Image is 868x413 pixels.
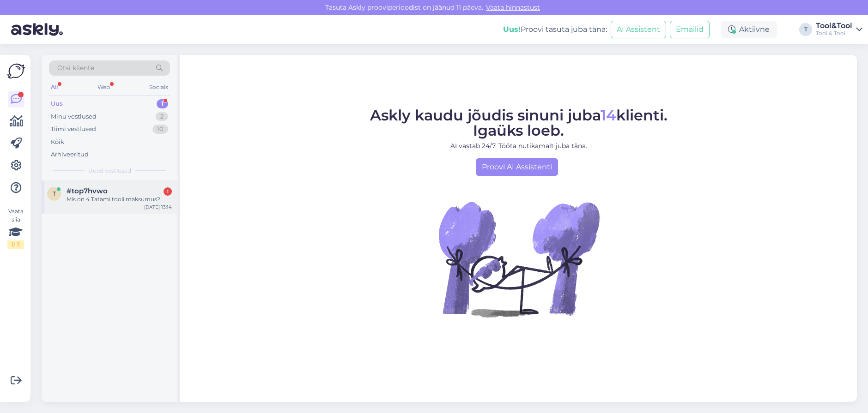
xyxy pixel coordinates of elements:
div: T [799,23,812,36]
span: Otsi kliente [57,63,94,73]
button: Emailid [670,21,710,38]
div: Web [96,81,112,93]
span: t [53,190,56,197]
div: Socials [147,81,170,93]
div: Kõik [51,138,64,147]
div: Mis on 4 Tatami tooli maksumus? [67,195,172,204]
div: 1 [164,187,172,196]
button: AI Assistent [611,21,666,38]
div: Proovi tasuta juba täna: [503,24,607,35]
p: AI vastab 24/7. Tööta nutikamalt juba täna. [370,141,668,151]
div: Tool & Tool [816,30,852,37]
img: Askly Logo [7,62,25,80]
div: Tiimi vestlused [51,125,96,134]
div: Aktiivne [721,21,777,38]
div: Minu vestlused [51,112,97,121]
a: Vaata hinnastust [483,3,543,12]
div: All [49,81,60,93]
div: Vaata siia [7,207,24,249]
div: 10 [152,125,168,134]
span: #top7hvwo [67,187,108,195]
img: No Chat active [436,176,602,342]
div: 2 [156,112,168,121]
a: Tool&ToolTool & Tool [816,22,862,37]
div: Arhiveeritud [51,150,89,159]
span: 14 [601,106,616,124]
a: Proovi AI Assistenti [476,158,558,176]
b: Uus! [503,25,521,34]
div: Tool&Tool [816,22,852,30]
div: 1 [157,99,168,108]
span: Uued vestlused [88,167,131,175]
span: Askly kaudu jõudis sinuni juba klienti. Igaüks loeb. [370,106,668,139]
div: [DATE] 13:14 [144,204,172,210]
div: 1 / 3 [7,240,24,249]
div: Uus [51,99,63,108]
